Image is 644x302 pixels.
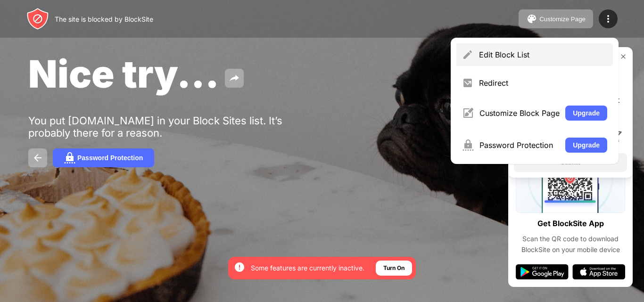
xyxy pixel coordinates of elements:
[229,73,240,84] img: share.svg
[619,53,627,60] img: rate-us-close.svg
[55,15,153,23] div: The site is blocked by BlockSite
[479,140,560,150] div: Password Protection
[539,16,586,23] div: Customize Page
[462,77,473,89] img: menu-redirect.svg
[28,114,320,139] div: You put [DOMAIN_NAME] in your Block Sites list. It’s probably there for a reason.
[479,50,607,59] div: Edit Block List
[462,139,474,151] img: menu-password.svg
[603,13,614,24] img: menu-icon.svg
[516,234,625,255] div: Scan the QR code to download BlockSite on your mobile device
[28,51,219,97] span: Nice try...
[526,13,537,24] img: pallet.svg
[516,264,569,279] img: google-play.svg
[462,49,473,60] img: menu-pencil.svg
[479,108,560,118] div: Customize Block Page
[234,261,245,273] img: error-circle-white.svg
[383,263,405,273] div: Turn On
[64,152,75,163] img: password.svg
[26,8,49,30] img: header-logo.svg
[537,217,604,230] div: Get BlockSite App
[77,154,143,162] div: Password Protection
[251,263,364,273] div: Some features are currently inactive.
[565,138,607,153] button: Upgrade
[32,152,43,163] img: back.svg
[519,9,593,28] button: Customize Page
[479,78,607,88] div: Redirect
[53,148,154,167] button: Password Protection
[565,106,607,121] button: Upgrade
[572,264,625,279] img: app-store.svg
[462,107,474,119] img: menu-customize.svg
